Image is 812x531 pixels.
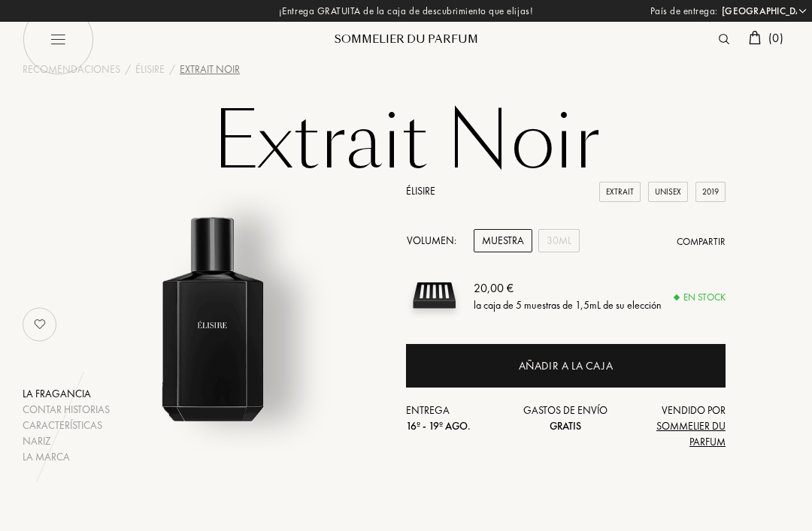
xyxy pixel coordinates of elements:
[677,234,726,249] div: Compartir
[135,62,165,77] a: Élisire
[519,358,614,375] div: Añadir a la caja
[674,290,726,305] div: En stock
[169,62,175,77] div: /
[474,229,532,252] div: Muestra
[406,184,435,198] a: Élisire
[406,229,465,252] div: Volumen:
[25,309,55,339] img: no_like_p.png
[513,403,620,434] div: Gastos de envío
[23,386,110,402] div: La fragancia
[23,402,110,418] div: Contar historias
[80,168,349,436] img: Extrait Noir Élisire
[695,182,726,202] div: 2019
[23,418,110,433] div: Características
[30,101,782,183] h1: Extrait Noir
[406,403,513,434] div: Entrega
[406,419,471,433] span: 16º - 19º ago.
[180,62,240,77] div: Extrait Noir
[23,4,94,75] img: burger_black.png
[719,34,729,44] img: search_icn.svg
[550,419,581,433] span: Gratis
[749,31,761,44] img: cart.svg
[474,297,662,312] div: la caja de 5 muestras de 1,5mL de su elección
[656,419,726,448] span: Sommelier du Parfum
[406,267,462,324] img: sample box
[648,182,688,202] div: Unisex
[316,32,496,47] div: Sommelier du Parfum
[619,403,726,450] div: Vendido por
[23,433,110,449] div: Nariz
[23,449,110,465] div: La marca
[125,62,131,77] div: /
[768,30,783,46] span: ( 0 )
[650,4,718,19] span: País de entrega:
[599,182,641,202] div: Extrait
[474,279,662,297] div: 20,00 €
[538,229,580,252] div: 30mL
